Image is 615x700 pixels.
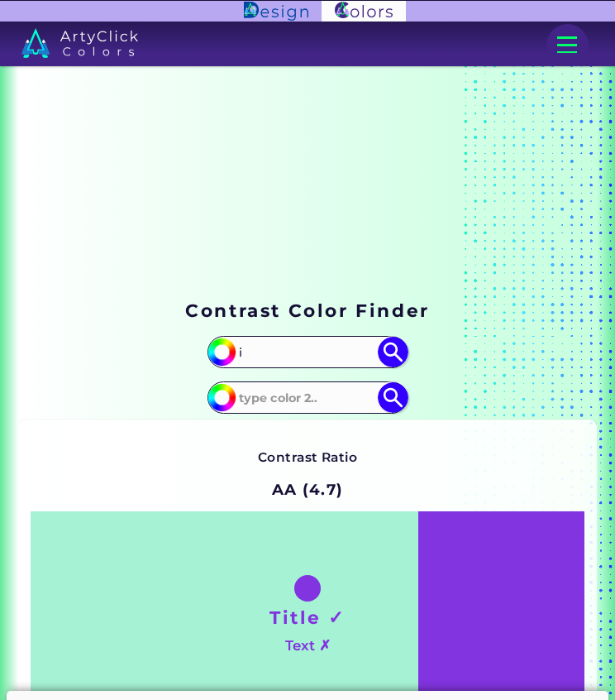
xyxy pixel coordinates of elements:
[265,472,351,508] h2: AA (4.7)
[269,605,346,630] h1: Title ✓
[21,28,138,58] img: logo_artyclick_colors_white.svg
[322,1,406,22] img: ArtyClick Colors logo
[285,634,331,658] h4: Text ✗
[233,384,382,411] input: type color 2..
[244,2,309,20] img: ArtyClick Design logo
[233,338,382,366] input: type color 1..
[378,337,408,367] img: icon search
[258,449,358,465] strong: Contrast Ratio
[378,382,408,413] img: icon search
[185,298,429,323] h1: Contrast Color Finder
[19,80,596,287] iframe: Advertisement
